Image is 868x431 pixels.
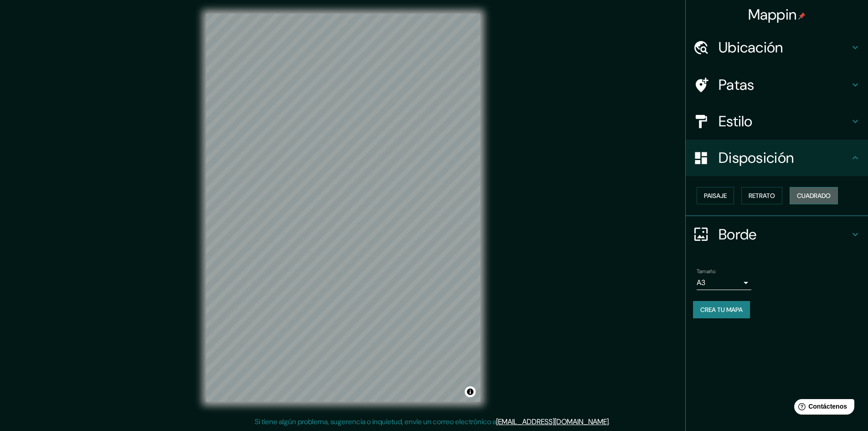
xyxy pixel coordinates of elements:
[496,417,609,426] a: [EMAIL_ADDRESS][DOMAIN_NAME]
[719,225,757,244] font: Borde
[719,38,783,57] font: Ubicación
[749,192,775,200] font: Retrato
[686,29,868,66] div: Ubicación
[693,301,750,318] button: Crea tu mapa
[255,417,496,426] font: Si tiene algún problema, sugerencia o inquietud, envíe un correo electrónico a
[697,187,734,204] button: Paisaje
[611,416,613,426] font: .
[798,12,806,20] img: pin-icon.png
[697,268,715,275] font: Tamaño
[790,187,838,204] button: Cuadrado
[610,416,611,426] font: .
[697,275,751,290] div: A3
[686,216,868,253] div: Borde
[206,14,480,402] canvas: Mapa
[719,112,753,131] font: Estilo
[697,278,705,287] font: A3
[797,192,831,200] font: Cuadrado
[686,103,868,140] div: Estilo
[686,140,868,176] div: Disposición
[700,306,743,314] font: Crea tu mapa
[719,148,794,167] font: Disposición
[609,417,610,426] font: .
[704,192,727,200] font: Paisaje
[741,187,782,204] button: Retrato
[748,5,797,24] font: Mappin
[465,386,476,397] button: Activar o desactivar atribución
[686,67,868,103] div: Patas
[787,395,858,421] iframe: Lanzador de widgets de ayuda
[719,75,755,94] font: Patas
